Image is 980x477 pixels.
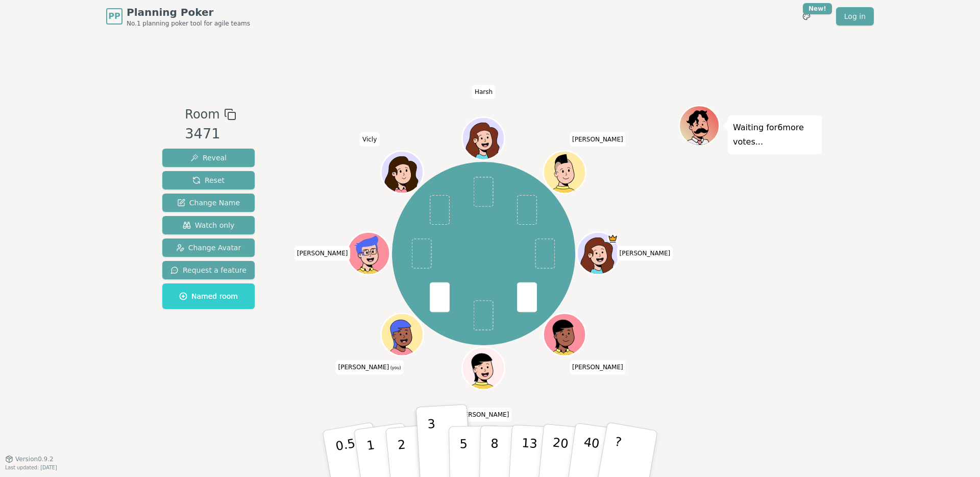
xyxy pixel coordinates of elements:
[570,132,626,147] span: Click to change your name
[183,220,235,230] span: Watch only
[162,238,255,257] button: Change Avatar
[15,455,54,463] span: Version 0.9.2
[179,291,238,301] span: Named room
[127,5,250,19] span: Planning Poker
[127,19,250,28] span: No.1 planning poker tool for agile teams
[836,7,874,26] a: Log in
[177,198,240,208] span: Change Name
[617,246,673,260] span: Click to change your name
[192,175,225,185] span: Reset
[5,465,57,470] span: Last updated: [DATE]
[472,85,495,99] span: Click to change your name
[108,10,120,22] span: PP
[733,121,817,149] p: Waiting for 6 more votes...
[162,283,255,309] button: Named room
[162,261,255,279] button: Request a feature
[106,5,250,28] a: PPPlanning PokerNo.1 planning poker tool for agile teams
[382,315,422,354] button: Click to change your avatar
[5,455,54,463] button: Version0.9.2
[427,417,438,472] p: 3
[185,105,219,124] span: Room
[570,361,626,375] span: Click to change your name
[176,243,241,253] span: Change Avatar
[170,265,247,275] span: Request a feature
[190,153,227,163] span: Reveal
[162,216,255,234] button: Watch only
[162,194,255,212] button: Change Name
[389,366,401,371] span: (you)
[797,7,816,26] button: New!
[456,408,512,422] span: Click to change your name
[336,361,404,375] span: Click to change your name
[295,246,351,260] span: Click to change your name
[360,132,379,147] span: Click to change your name
[803,3,832,14] div: New!
[608,233,619,244] span: Gary is the host
[185,124,236,145] div: 3471
[162,171,255,189] button: Reset
[162,149,255,167] button: Reveal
